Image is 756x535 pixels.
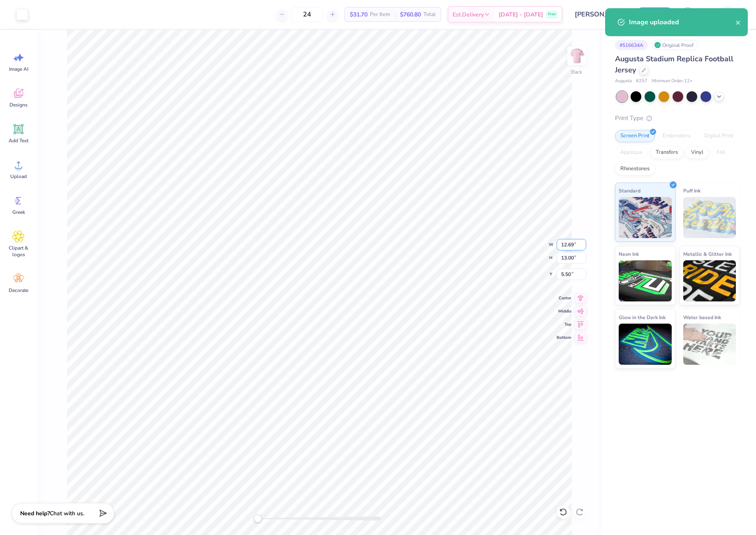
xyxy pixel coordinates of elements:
div: Applique [615,146,648,159]
span: Decorate [9,287,28,294]
span: Standard [619,186,640,195]
div: Image uploaded [629,17,735,27]
span: Free [548,12,556,17]
span: Chat with us. [50,510,84,517]
a: CD [705,6,740,23]
div: Back [571,68,582,76]
span: Minimum Order: 12 + [652,78,693,85]
span: Total [423,10,436,19]
div: Original Proof [652,40,698,50]
span: Per Item [370,10,390,19]
span: $31.70 [350,10,368,19]
div: Print Type [615,113,740,123]
img: Back [569,48,585,64]
div: Foil [711,146,731,159]
input: Untitled Design [569,6,629,23]
span: Greek [12,209,25,215]
img: Glow in the Dark Ink [619,324,672,365]
span: Middle [557,308,571,315]
span: Glow in the Dark Ink [619,313,666,322]
div: Rhinestones [615,163,655,175]
span: Augusta [615,78,632,85]
span: Top [557,321,571,328]
img: Standard [619,197,672,238]
div: Transfers [650,146,683,159]
img: Water based Ink [683,324,736,365]
span: # 257 [636,78,647,85]
input: – – [291,7,323,22]
img: Neon Ink [619,260,672,301]
div: Accessibility label [254,514,262,523]
span: Puff Ink [683,186,701,195]
div: Embroidery [657,130,696,142]
strong: Need help? [20,510,50,517]
span: Metallic & Glitter Ink [683,250,732,258]
div: Vinyl [686,146,709,159]
span: [DATE] - [DATE] [499,10,543,19]
span: Upload [10,173,27,180]
div: # 516634A [615,40,648,50]
span: Designs [9,102,28,108]
img: Puff Ink [683,197,736,238]
span: Clipart & logos [5,245,32,258]
div: Digital Print [699,130,739,142]
button: close [735,17,741,27]
img: Cedric Diasanta [719,6,736,23]
span: Center [557,295,571,301]
div: Screen Print [615,130,655,142]
span: Add Text [9,137,28,144]
span: Bottom [557,334,571,341]
img: Metallic & Glitter Ink [683,260,736,301]
span: Est. Delivery [453,10,484,19]
span: Augusta Stadium Replica Football Jersey [615,54,733,75]
span: Water based Ink [683,313,721,322]
span: Neon Ink [619,250,639,258]
span: Image AI [9,66,28,72]
span: $760.80 [400,10,421,19]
